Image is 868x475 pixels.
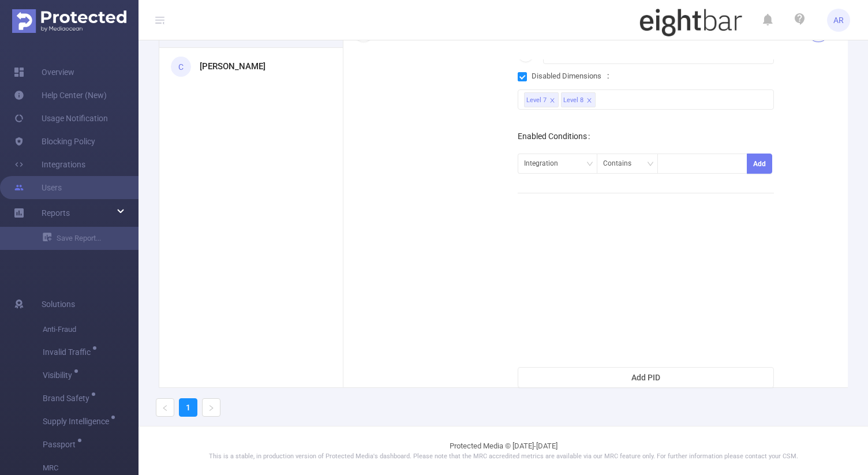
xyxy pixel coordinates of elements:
div: Integration [524,154,566,173]
li: Previous Page [156,398,174,417]
img: Protected Media [12,9,126,33]
span: Solutions [42,293,75,316]
span: Invalid Traffic [43,348,95,356]
li: Level 8 [561,92,596,107]
i: icon: right [208,405,215,412]
i: icon: left [162,405,169,412]
div: Level 8 [563,93,583,108]
span: Reports [42,208,70,218]
span: AR [833,9,844,32]
label: Enabled Conditions [518,132,594,141]
a: Reports [42,201,70,225]
li: Level 7 [524,92,559,107]
a: Save Report... [43,227,139,250]
p: This is a stable, in production version of Protected Media's dashboard. Please note that the MRC ... [167,452,839,462]
span: Disabled Dimensions [527,72,606,80]
i: icon: down [586,160,593,169]
span: Passport [43,440,80,448]
li: Next Page [202,398,220,417]
a: 1 [179,399,197,416]
button: Add [747,154,772,174]
a: Users [14,176,62,199]
div: Contains [603,154,639,173]
i: icon: close [549,98,555,104]
button: Add PID [518,367,774,388]
footer: Protected Media © [DATE]-[DATE] [139,426,868,475]
a: Overview [14,61,74,84]
span: Visibility [43,371,76,379]
span: Anti-Fraud [43,318,139,341]
li: 1 [179,398,197,417]
h3: [PERSON_NAME] [200,60,265,73]
a: Usage Notification [14,107,108,130]
span: C [178,55,184,78]
a: Integrations [14,153,85,176]
a: Blocking Policy [14,130,95,153]
div: Level 7 [526,93,547,108]
span: Brand Safety [43,394,93,402]
span: Supply Intelligence [43,417,113,425]
a: Help Center (New) [14,84,107,107]
i: icon: down [647,160,654,169]
i: icon: close [586,98,592,104]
